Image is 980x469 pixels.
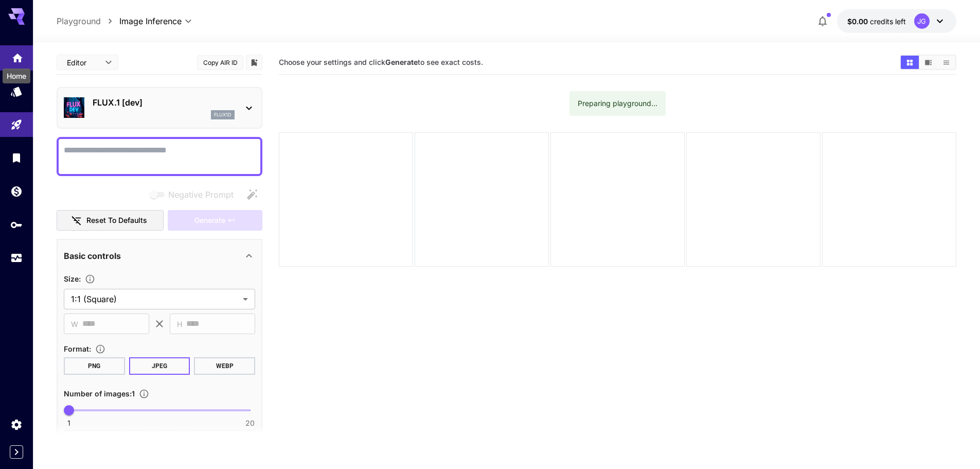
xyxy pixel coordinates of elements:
[10,118,23,131] div: Playground
[10,151,23,164] div: Library
[129,357,190,375] button: JPEG
[135,389,153,399] button: Specify how many images to generate in a single request. Each image generation will be charged se...
[870,17,906,26] span: credits left
[57,210,164,231] button: Reset to defaults
[91,344,110,354] button: Choose the file format for the output image.
[67,57,99,68] span: Editor
[901,56,919,69] button: Show media in grid view
[3,68,30,83] div: Home
[279,58,483,66] span: Choose your settings and click to see exact costs.
[119,15,182,27] span: Image Inference
[177,318,182,330] span: H
[847,16,906,27] div: $0.00
[64,274,81,283] span: Size :
[197,55,243,70] button: Copy AIR ID
[11,49,24,62] div: Home
[937,56,955,69] button: Show media in list view
[64,244,255,268] div: Basic controls
[214,111,231,118] p: flux1d
[914,13,930,29] div: JG
[900,55,956,70] div: Show media in grid viewShow media in video viewShow media in list view
[10,85,23,98] div: Models
[10,218,23,231] div: API Keys
[64,250,121,262] p: Basic controls
[250,56,259,68] button: Add to library
[81,274,99,284] button: Adjust the dimensions of the generated image by specifying its width and height in pixels, or sel...
[93,96,235,109] p: FLUX.1 [dev]
[847,17,870,26] span: $0.00
[64,344,91,353] span: Format :
[245,418,255,428] span: 20
[57,15,119,27] nav: breadcrumb
[57,15,101,27] a: Playground
[148,188,242,201] span: Negative prompts are not compatible with the selected model.
[64,92,255,124] div: FLUX.1 [dev]flux1d
[837,9,956,33] button: $0.00JG
[64,389,135,398] span: Number of images : 1
[194,357,255,375] button: WEBP
[919,56,937,69] button: Show media in video view
[168,188,234,201] span: Negative Prompt
[71,318,78,330] span: W
[10,445,23,459] button: Expand sidebar
[10,185,23,198] div: Wallet
[10,252,23,265] div: Usage
[10,418,23,431] div: Settings
[385,58,418,66] b: Generate
[64,357,125,375] button: PNG
[71,293,239,305] span: 1:1 (Square)
[578,94,657,113] div: Preparing playground...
